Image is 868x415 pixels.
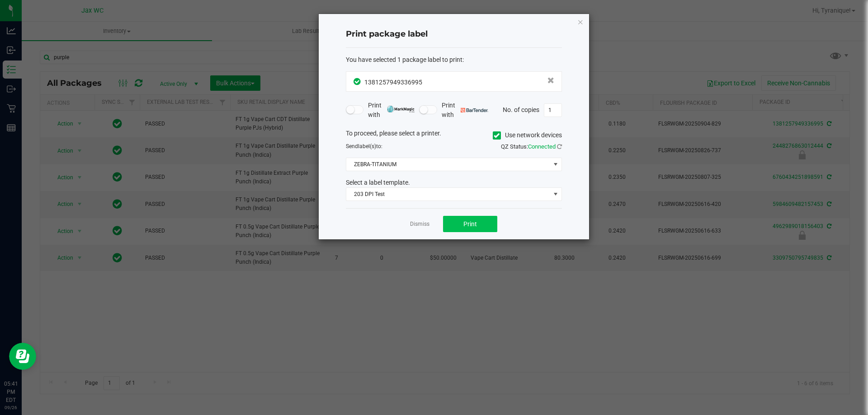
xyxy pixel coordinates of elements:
[410,220,429,228] a: Dismiss
[501,143,562,150] span: QZ Status:
[503,106,539,113] span: No. of copies
[339,129,569,142] div: To proceed, please select a printer.
[354,77,362,86] span: In Sync
[443,216,497,232] button: Print
[346,158,550,171] span: ZEBRA-TITANIUM
[358,143,376,149] span: label(s)
[346,55,562,65] div: :
[364,79,422,86] span: 1381257949336995
[387,106,415,112] img: mark_magic_cybra.png
[463,220,477,228] span: Print
[346,56,462,63] span: You have selected 1 package label to print
[346,188,550,201] span: 203 DPI Test
[346,143,382,149] span: Send to:
[339,178,569,187] div: Select a label template.
[442,101,488,120] span: Print with
[528,143,556,150] span: Connected
[368,101,415,120] span: Print with
[461,108,488,112] img: bartender.png
[493,131,562,140] label: Use network devices
[346,28,562,40] h4: Print package label
[9,343,36,370] iframe: Resource center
